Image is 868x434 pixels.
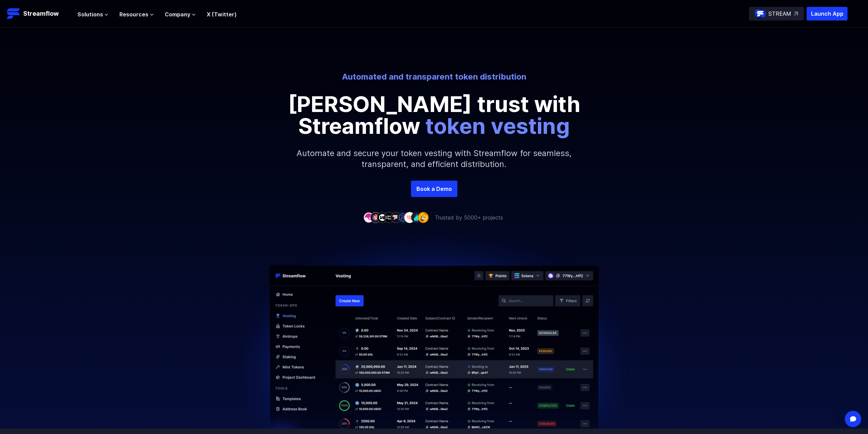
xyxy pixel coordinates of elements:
img: company-5 [391,212,401,223]
a: Streamflow [7,7,71,20]
img: company-1 [363,212,374,223]
p: Streamflow [23,9,59,18]
span: Company [165,10,190,18]
span: token vesting [425,113,570,139]
button: Solutions [77,10,108,18]
img: company-9 [418,212,429,223]
img: company-2 [370,212,381,223]
a: X (Twitter) [207,11,237,18]
p: Automated and transparent token distribution [245,71,623,82]
img: company-8 [411,212,422,223]
a: STREAM [749,7,804,20]
a: Book a Demo [411,181,457,197]
button: Company [165,10,196,18]
img: Streamflow Logo [7,7,20,20]
p: Trusted by 5000+ projects [435,213,503,222]
p: Automate and secure your token vesting with Streamflow for seamless, transparent, and efficient d... [288,137,581,181]
div: Open Intercom Messenger [845,411,861,427]
span: Resources [119,10,148,18]
p: STREAM [768,10,791,18]
img: Hero Image [225,222,644,429]
img: top-right-arrow.svg [794,12,798,16]
p: [PERSON_NAME] trust with Streamflow [281,93,588,137]
img: company-4 [384,212,395,223]
img: company-3 [377,212,388,223]
img: company-6 [397,212,408,223]
img: streamflow-logo-circle.png [755,8,766,19]
span: Solutions [77,10,103,18]
img: company-7 [404,212,415,223]
button: Launch App [807,7,848,20]
button: Resources [119,10,154,18]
